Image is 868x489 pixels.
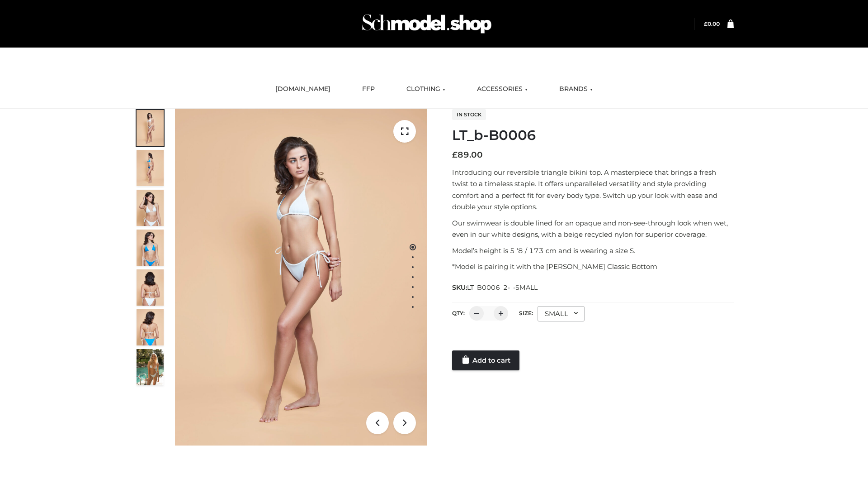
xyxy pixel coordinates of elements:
[359,6,495,42] img: Schmodel Admin 964
[452,167,734,213] p: Introducing our reversible triangle bikini top. A masterpiece that brings a fresh twist to a time...
[704,20,720,27] a: £0.00
[467,283,538,292] span: LT_B0006_2-_-SMALL
[452,150,483,160] bdi: 89.00
[269,79,337,99] a: [DOMAIN_NAME]
[452,282,538,293] span: SKU:
[452,109,486,120] span: In stock
[137,150,164,186] img: ArielClassicBikiniTop_CloudNine_AzureSky_OW114ECO_2-scaled.jpg
[452,217,734,240] p: Our swimwear is double lined for an opaque and non-see-through look when wet, even in our white d...
[704,20,708,27] span: £
[400,79,452,99] a: CLOTHING
[137,269,164,306] img: ArielClassicBikiniTop_CloudNine_AzureSky_OW114ECO_7-scaled.jpg
[137,230,164,266] img: ArielClassicBikiniTop_CloudNine_AzureSky_OW114ECO_4-scaled.jpg
[452,261,734,273] p: *Model is pairing it with the [PERSON_NAME] Classic Bottom
[519,310,533,316] label: Size:
[452,150,458,160] span: £
[470,79,534,99] a: ACCESSORIES
[137,110,164,146] img: ArielClassicBikiniTop_CloudNine_AzureSky_OW114ECO_1-scaled.jpg
[552,79,599,99] a: BRANDS
[452,350,519,370] a: Add to cart
[452,127,734,144] h1: LT_b-B0006
[538,306,585,321] div: SMALL
[137,349,164,385] img: Arieltop_CloudNine_AzureSky2.jpg
[355,79,382,99] a: FFP
[452,310,465,316] label: QTY:
[452,245,734,257] p: Model’s height is 5 ‘8 / 173 cm and is wearing a size S.
[175,109,427,446] img: ArielClassicBikiniTop_CloudNine_AzureSky_OW114ECO_1
[704,20,720,27] bdi: 0.00
[137,309,164,345] img: ArielClassicBikiniTop_CloudNine_AzureSky_OW114ECO_8-scaled.jpg
[137,190,164,226] img: ArielClassicBikiniTop_CloudNine_AzureSky_OW114ECO_3-scaled.jpg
